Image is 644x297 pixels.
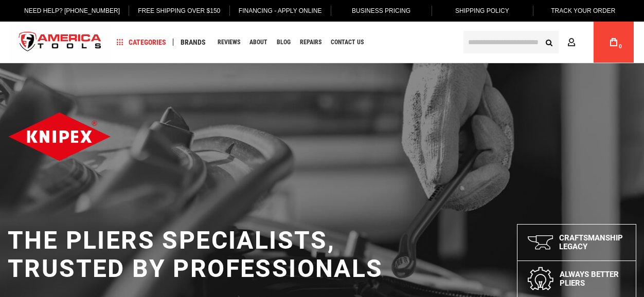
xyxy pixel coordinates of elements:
[8,112,111,162] img: Knipex logo
[560,270,625,288] p: Always better pliers
[295,35,326,49] a: Repairs
[181,39,206,46] span: Brands
[10,23,110,62] a: store logo
[277,39,291,45] span: Blog
[331,39,364,45] span: Contact Us
[117,39,166,46] span: Categories
[112,35,171,49] a: Categories
[300,39,321,45] span: Repairs
[326,35,368,49] a: Contact Us
[213,35,245,49] a: Reviews
[10,23,110,62] img: America Tools
[245,35,272,49] a: About
[8,226,383,283] h1: The Pliers Specialists, Trusted by Professionals
[249,39,267,45] span: About
[559,234,625,251] p: Craftsmanship Legacy
[619,44,622,49] span: 0
[272,35,295,49] a: Blog
[455,7,509,14] span: Shipping Policy
[218,39,240,45] span: Reviews
[604,22,623,63] a: 0
[176,35,210,49] a: Brands
[539,32,559,52] button: Search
